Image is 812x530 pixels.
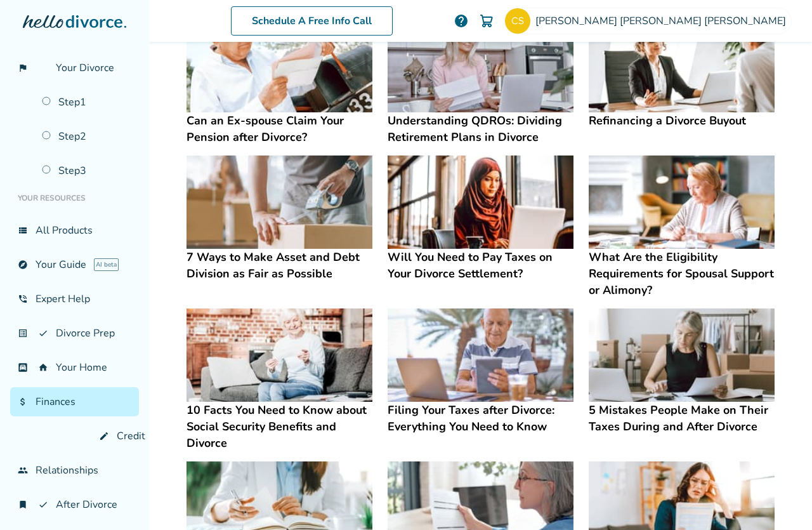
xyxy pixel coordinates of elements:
a: 10 Facts You Need to Know about Social Security Benefits and Divorce10 Facts You Need to Know abo... [187,308,372,451]
h4: Will You Need to Pay Taxes on Your Divorce Settlement? [388,249,573,282]
span: AI beta [94,258,119,271]
a: garage_homeYour Home [10,353,139,382]
span: finance_mode [18,431,109,441]
span: attach_money [18,397,28,407]
a: Understanding QDROs: Dividing Retirement Plans in DivorceUnderstanding QDROs: Dividing Retirement... [388,20,573,146]
a: Schedule A Free Info Call [231,6,393,36]
span: Your Divorce [56,61,114,75]
span: phone_in_talk [18,294,28,304]
h4: Understanding QDROs: Dividing Retirement Plans in Divorce [388,112,573,145]
a: phone_in_talkExpert Help [10,284,139,314]
a: exploreYour GuideAI beta [10,250,139,279]
a: What Are the Eligibility Requirements for Spousal Support or Alimony?What Are the Eligibility Req... [589,156,775,298]
img: Can an Ex-spouse Claim Your Pension after Divorce? [187,20,372,113]
img: 10 Facts You Need to Know about Social Security Benefits and Divorce [187,308,372,402]
img: cpschmitz@gmail.com [505,8,530,34]
a: Can an Ex-spouse Claim Your Pension after Divorce?Can an Ex-spouse Claim Your Pension after Divorce? [187,20,372,146]
a: view_listAll Products [10,216,139,245]
img: What Are the Eligibility Requirements for Spousal Support or Alimony? [589,156,775,249]
a: 7 Ways to Make Asset and Debt Division as Fair as Possible7 Ways to Make Asset and Debt Division ... [187,156,372,282]
h4: 5 Mistakes People Make on Their Taxes During and After Divorce [589,402,775,435]
img: Cart [479,13,494,29]
img: Filing Your Taxes after Divorce: Everything You Need to Know [388,308,573,402]
h4: Filing Your Taxes after Divorce: Everything You Need to Know [388,402,573,435]
li: Your Resources [10,185,139,211]
span: list_alt_check [18,328,48,338]
h4: What Are the Eligibility Requirements for Spousal Support or Alimony? [589,249,775,298]
span: bookmark_check [18,500,48,510]
span: explore [18,260,28,270]
a: finance_modeCredit [10,421,139,451]
a: Filing Your Taxes after Divorce: Everything You Need to KnowFiling Your Taxes after Divorce: Ever... [388,308,573,435]
a: Will You Need to Pay Taxes on Your Divorce Settlement?Will You Need to Pay Taxes on Your Divorce ... [388,156,573,282]
h4: 10 Facts You Need to Know about Social Security Benefits and Divorce [187,402,372,451]
a: Step1 [34,88,139,117]
span: garage_home [18,362,48,373]
img: Refinancing a Divorce Buyout [589,20,775,113]
h4: Refinancing a Divorce Buyout [589,112,775,129]
a: Refinancing a Divorce BuyoutRefinancing a Divorce Buyout [589,20,775,129]
h4: Can an Ex-spouse Claim Your Pension after Divorce? [187,112,372,145]
a: attach_moneyFinances [10,387,139,416]
span: flag_2 [18,63,48,73]
span: [PERSON_NAME] [PERSON_NAME] [PERSON_NAME] [535,14,791,28]
h4: 7 Ways to Make Asset and Debt Division as Fair as Possible [187,249,372,282]
img: 7 Ways to Make Asset and Debt Division as Fair as Possible [187,156,372,249]
a: Step2 [34,122,139,151]
a: Step3 [34,156,139,185]
a: groupRelationships [10,456,139,485]
img: Understanding QDROs: Dividing Retirement Plans in Divorce [388,20,573,113]
img: Will You Need to Pay Taxes on Your Divorce Settlement? [388,156,573,249]
a: 5 Mistakes People Make on Their Taxes During and After Divorce5 Mistakes People Make on Their Tax... [589,308,775,435]
span: group [18,465,28,475]
span: view_list [18,225,28,235]
a: list_alt_checkDivorce Prep [10,319,139,348]
a: bookmark_checkAfter Divorce [10,490,139,519]
a: help [454,13,469,29]
img: 5 Mistakes People Make on Their Taxes During and After Divorce [589,308,775,402]
a: flag_2Your Divorce [10,53,139,83]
